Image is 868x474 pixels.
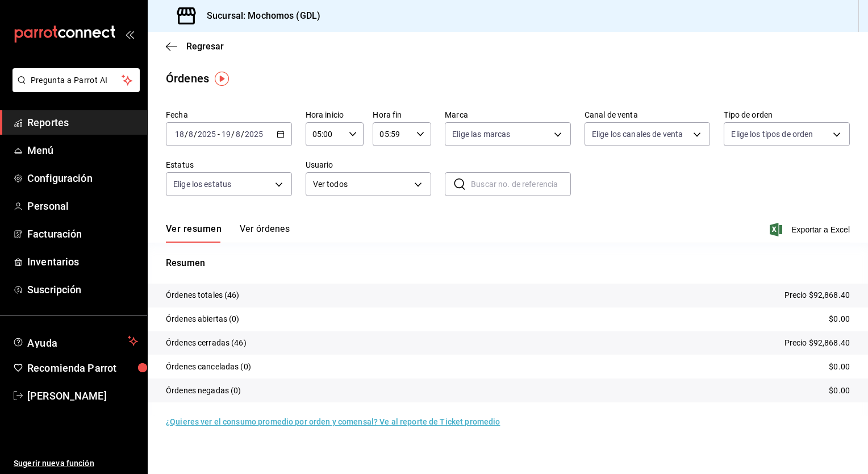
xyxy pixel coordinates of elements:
input: ---- [244,130,264,139]
label: Tipo de orden [724,111,850,119]
p: Órdenes totales (46) [166,289,240,301]
div: Pestañas de navegación [166,223,290,243]
input: ---- [197,130,216,139]
label: Estatus [166,161,292,169]
input: Buscar no. de referencia [471,173,571,196]
font: Reportes [27,117,69,128]
input: -- [188,130,194,139]
p: Órdenes negadas (0) [166,385,241,397]
span: Elige los estatus [173,178,231,190]
a: Pregunta a Parrot AI [8,82,140,94]
font: Sugerir nueva función [14,459,94,468]
button: Regresar [166,41,224,52]
label: Fecha [166,111,292,119]
span: / [231,130,235,139]
font: Recomienda Parrot [27,362,116,374]
font: Inventarios [27,256,79,268]
p: Precio $92,868.40 [784,337,850,349]
p: Órdenes cerradas (46) [166,337,247,349]
button: open_drawer_menu [125,30,134,39]
span: Regresar [186,41,224,52]
font: Menú [27,144,54,156]
span: - [218,130,220,139]
img: Marcador de información sobre herramientas [215,72,229,86]
h3: Sucursal: Mochomos (GDL) [198,9,320,23]
p: Precio $92,868.40 [784,289,850,301]
p: $0.00 [829,361,850,373]
span: Elige las marcas [452,128,510,140]
p: Órdenes abiertas (0) [166,313,240,325]
span: / [241,130,244,139]
span: Elige los tipos de orden [731,128,813,140]
label: Usuario [306,161,432,169]
p: $0.00 [829,385,850,397]
span: / [185,130,188,139]
button: Pregunta a Parrot AI [12,68,140,92]
span: / [194,130,197,139]
label: Canal de venta [585,111,711,119]
label: Hora fin [373,111,431,119]
button: Exportar a Excel [772,223,850,236]
button: Ver órdenes [240,223,290,243]
span: Ver todos [313,178,411,190]
font: [PERSON_NAME] [27,390,107,402]
font: Configuración [27,172,93,184]
span: Elige los canales de venta [592,128,683,140]
span: Ayuda [27,334,123,348]
font: Exportar a Excel [791,225,850,234]
font: Ver resumen [166,223,222,235]
input: -- [174,130,185,139]
p: Resumen [166,256,850,270]
label: Marca [445,111,571,119]
font: Personal [27,200,69,212]
input: -- [235,130,241,139]
input: -- [221,130,231,139]
label: Hora inicio [306,111,364,119]
a: ¿Quieres ver el consumo promedio por orden y comensal? Ve al reporte de Ticket promedio [166,417,500,426]
p: $0.00 [829,313,850,325]
p: Órdenes canceladas (0) [166,361,251,373]
div: Órdenes [166,70,209,87]
font: Facturación [27,228,82,240]
font: Suscripción [27,284,81,296]
span: Pregunta a Parrot AI [31,74,122,86]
